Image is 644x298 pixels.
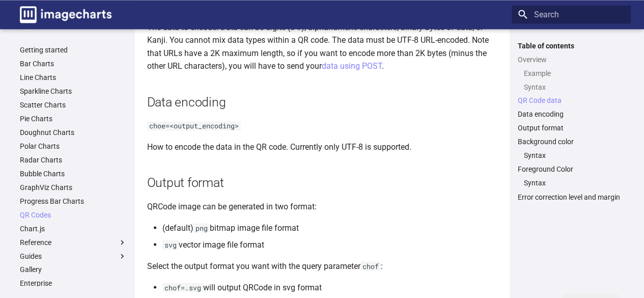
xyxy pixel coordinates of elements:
[147,200,497,213] p: QRCode image can be generated in two format:
[20,6,111,23] img: logo
[20,114,127,123] a: Pie Charts
[16,2,116,27] a: Image-Charts documentation
[20,197,127,206] a: Progress Bar Charts
[518,178,625,187] nav: Foreground Color
[524,83,625,92] a: Syntax
[524,178,625,187] a: Syntax
[147,141,497,154] p: How to encode the data in the QR code. Currently only UTF-8 is supported.
[518,165,625,174] a: Foreground Color
[518,192,625,201] a: Error correction level and margin
[20,265,127,274] a: Gallery
[20,73,127,82] a: Line Charts
[162,240,179,249] code: svg
[20,238,127,247] label: Reference
[20,252,127,261] label: Guides
[512,5,631,23] input: Search
[20,279,127,288] a: Enterprise
[147,21,497,73] p: The data to encode. Data can be digits (0-9), alphanumeric characters, binary bytes of data, or K...
[524,151,625,160] a: Syntax
[20,224,127,233] a: Chart.js
[20,128,127,137] a: Doughnut Charts
[518,137,625,146] a: Background color
[322,61,382,71] a: data using POST
[524,69,625,78] a: Example
[512,41,631,202] nav: Table of contents
[147,93,497,111] h2: Data encoding
[20,169,127,178] a: Bubble Charts
[518,69,625,92] nav: Overview
[162,283,203,292] code: chof=.svg
[193,223,210,232] code: png
[20,100,127,110] a: Scatter Charts
[360,261,381,270] code: chof
[20,142,127,151] a: Polar Charts
[518,151,625,160] nav: Background color
[512,41,631,50] label: Table of contents
[147,259,497,273] p: Select the output format you want with the query parameter :
[20,59,127,68] a: Bar Charts
[518,55,625,64] a: Overview
[518,110,625,119] a: Data encoding
[20,210,127,220] a: QR Codes
[20,87,127,96] a: Sparkline Charts
[518,96,625,105] a: QR Code data
[20,45,127,55] a: Getting started
[162,221,497,234] li: (default) bitmap image file format
[20,183,127,192] a: GraphViz Charts
[147,174,497,192] h2: Output format
[147,121,241,130] code: choe=<output_encoding>
[20,155,127,165] a: Radar Charts
[518,123,625,132] a: Output format
[162,281,497,294] li: will output QRCode in svg format
[162,238,497,251] li: vector image file format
